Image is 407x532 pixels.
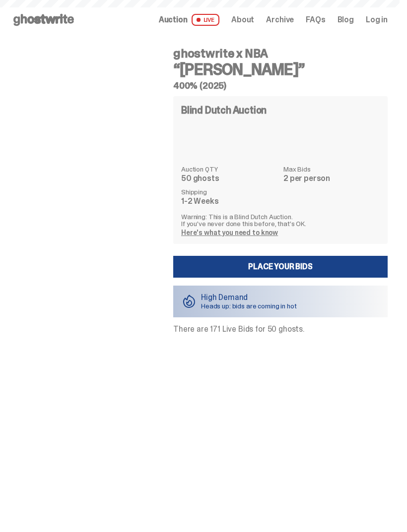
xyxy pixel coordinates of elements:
h4: ghostwrite x NBA [173,48,388,59]
span: LIVE [192,14,220,26]
a: Auction LIVE [159,14,219,26]
dt: Auction QTY [181,166,277,173]
h3: “[PERSON_NAME]” [173,61,388,77]
dd: 50 ghosts [181,175,277,182]
span: Auction [159,16,188,24]
a: Blog [338,16,354,24]
dt: Shipping [181,188,277,195]
a: About [231,16,254,24]
h4: Blind Dutch Auction [181,105,267,115]
p: High Demand [201,294,297,301]
a: Here's what you need to know [181,228,278,237]
p: Warning: This is a Blind Dutch Auction. If you’ve never done this before, that’s OK. [181,213,380,227]
dd: 1-2 Weeks [181,197,277,205]
dd: 2 per person [283,175,380,182]
h5: 400% (2025) [173,81,388,90]
a: Log in [366,16,388,24]
a: Place your Bids [173,256,388,278]
p: There are 171 Live Bids for 50 ghosts. [173,325,388,333]
p: Heads up: bids are coming in hot [201,302,297,309]
a: Archive [266,16,294,24]
a: FAQs [306,16,325,24]
dt: Max Bids [283,166,380,173]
